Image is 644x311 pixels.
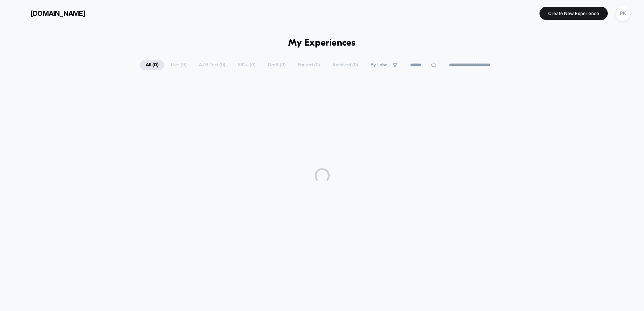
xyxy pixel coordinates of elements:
button: PK [613,6,633,21]
button: [DOMAIN_NAME] [11,7,88,19]
h1: My Experiences [288,38,356,49]
div: PK [616,6,630,21]
span: [DOMAIN_NAME] [31,9,85,17]
span: All ( 0 ) [140,60,164,70]
button: Create New Experience [539,7,608,20]
span: By Label [370,62,389,68]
